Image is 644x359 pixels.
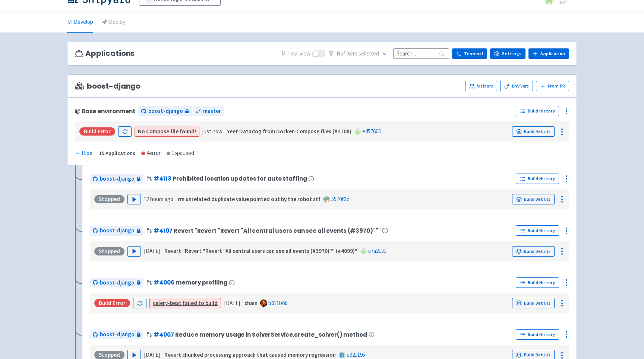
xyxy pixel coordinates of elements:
a: Build Details [512,126,555,137]
div: 15 paused [167,149,194,158]
strong: chain [244,299,258,306]
time: [DATE] [224,299,240,306]
span: memory profiling [176,279,227,286]
h3: Applications [75,49,135,58]
a: No Compose file found! [138,128,196,135]
a: Deploy [102,12,125,33]
div: Stopped [94,195,124,203]
span: Revert "Revert "Revert "All central users can see all events (#3970)""" [174,228,381,234]
a: Build Details [512,298,555,308]
a: e921195 [347,351,365,358]
a: b611b6b [268,299,288,306]
a: boost-django [90,330,143,340]
span: No filter s [337,50,379,58]
span: boost-django [100,330,135,339]
a: #4007 [154,331,174,339]
a: Visitors [465,81,497,91]
a: master [193,106,224,116]
strong: Revert "Revert "Revert "All central users can see all events (#3970)"" (#4099)" [164,247,357,254]
strong: rm unrelated duplicate value pointed out by the robot stf [178,196,321,203]
button: From PR [536,81,569,91]
a: Application [528,48,569,59]
time: [DATE] [144,351,160,358]
div: Hide [75,149,92,158]
a: Build History [516,225,559,236]
a: Build Details [512,246,555,257]
a: #4113 [154,175,171,182]
a: e457605 [362,128,381,135]
a: boost-django [138,106,192,116]
a: Build History [516,106,559,116]
a: Settings [490,48,525,59]
span: Minimal view [281,50,310,58]
a: Terminal [452,48,487,59]
time: just now [202,128,222,135]
a: 5570f3c [331,196,349,203]
div: Build Error [94,299,130,307]
div: Stopped [94,247,124,255]
a: Build Details [512,194,555,204]
a: #4006 [154,279,174,286]
span: master [203,107,221,115]
time: [DATE] [144,247,160,254]
span: boost-django [75,82,141,90]
input: Search... [393,48,449,58]
div: Base environment [75,108,135,114]
span: boost-django [148,107,183,115]
a: Build History [516,174,559,184]
button: Play [127,194,141,204]
div: Build Error [79,127,115,136]
span: Prohibited location updates for auto staffing [173,175,307,182]
button: Play [127,246,141,257]
a: Build History [516,329,559,340]
a: boost-django [90,278,143,288]
a: #4107 [154,227,172,235]
div: 19 Applications [99,149,135,158]
time: 12 hours ago [144,196,173,203]
span: selected [359,50,379,57]
a: Build History [516,277,559,288]
a: c7a2131 [368,247,386,254]
button: Hide [75,149,93,158]
a: boost-django [90,174,143,184]
strong: Revert chunked processing approach that caused memory regression [164,351,336,358]
a: Env Vars [500,81,533,91]
span: Reduce memory usage in SolverService.create_solver() method [175,331,367,338]
span: boost-django [100,175,135,183]
strong: celery-beat [153,299,181,306]
div: Stopped [94,351,124,359]
strong: Yeet Datadog from Docker-Compose files (#4108) [227,128,351,135]
span: boost-django [100,279,135,287]
a: celery-beat failed to build [153,299,218,306]
a: boost-django [90,226,143,236]
a: Develop [67,12,93,33]
div: 4 error [141,149,161,158]
span: boost-django [100,226,135,235]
